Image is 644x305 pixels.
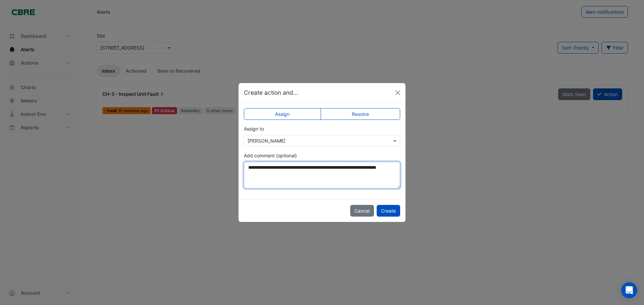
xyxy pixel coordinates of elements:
label: Add comment (optional) [244,152,297,159]
button: Close [393,88,403,98]
div: Open Intercom Messenger [621,282,637,298]
h5: Create action and... [244,88,298,97]
label: Assign [244,108,321,120]
button: Cancel [350,205,374,217]
label: Assign to [244,125,264,132]
button: Create [377,205,400,217]
label: Resolve [321,108,400,120]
